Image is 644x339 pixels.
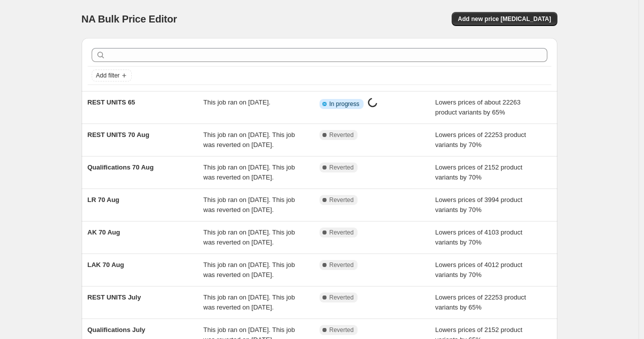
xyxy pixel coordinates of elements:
[88,163,154,171] span: Qualifications 70 Aug
[458,15,551,23] span: Add new price [MEDICAL_DATA]
[203,196,295,213] span: This job ran on [DATE]. This job was reverted on [DATE].
[435,131,526,148] span: Lowers prices of 22253 product variants by 70%
[96,71,120,79] span: Add filter
[330,100,360,108] span: In progress
[88,196,120,203] span: LR 70 Aug
[330,228,354,236] span: Reverted
[330,326,354,334] span: Reverted
[203,131,295,148] span: This job ran on [DATE]. This job was reverted on [DATE].
[435,163,522,181] span: Lowers prices of 2152 product variants by 70%
[435,98,521,116] span: Lowers prices of about 22263 product variants by 65%
[82,13,177,24] span: NA Bulk Price Editor
[88,293,141,301] span: REST UNITS July
[330,261,354,269] span: Reverted
[88,228,120,236] span: AK 70 Aug
[88,131,150,138] span: REST UNITS 70 Aug
[203,163,295,181] span: This job ran on [DATE]. This job was reverted on [DATE].
[88,98,135,106] span: REST UNITS 65
[88,326,146,333] span: Qualifications July
[203,261,295,278] span: This job ran on [DATE]. This job was reverted on [DATE].
[203,293,295,311] span: This job ran on [DATE]. This job was reverted on [DATE].
[330,293,354,301] span: Reverted
[435,196,522,213] span: Lowers prices of 3994 product variants by 70%
[435,293,526,311] span: Lowers prices of 22253 product variants by 65%
[92,69,132,81] button: Add filter
[435,228,522,246] span: Lowers prices of 4103 product variants by 70%
[452,12,557,26] button: Add new price [MEDICAL_DATA]
[330,131,354,139] span: Reverted
[330,163,354,171] span: Reverted
[88,261,124,268] span: LAK 70 Aug
[330,196,354,204] span: Reverted
[203,98,270,106] span: This job ran on [DATE].
[435,261,522,278] span: Lowers prices of 4012 product variants by 70%
[203,228,295,246] span: This job ran on [DATE]. This job was reverted on [DATE].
